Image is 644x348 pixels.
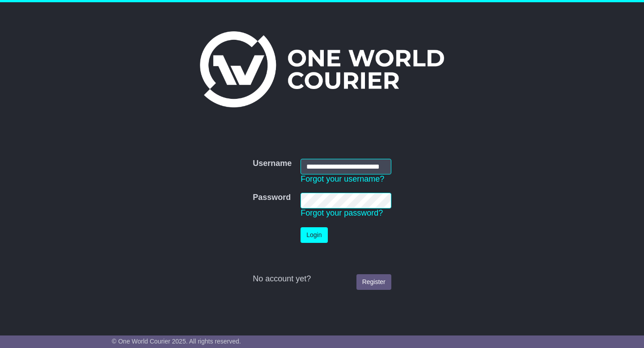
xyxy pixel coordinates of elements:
[356,274,391,290] a: Register
[301,208,383,217] a: Forgot your password?
[112,338,241,345] span: © One World Courier 2025. All rights reserved.
[253,274,391,284] div: No account yet?
[301,227,327,243] button: Login
[301,174,384,183] a: Forgot your username?
[200,31,444,107] img: One World
[253,159,292,169] label: Username
[253,193,291,203] label: Password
